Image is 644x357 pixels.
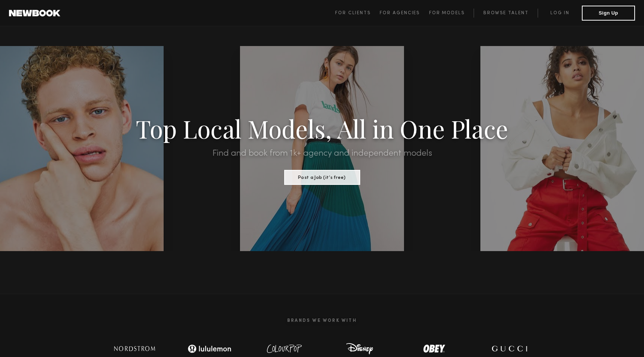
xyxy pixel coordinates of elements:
span: For Models [429,11,465,15]
a: For Agencies [380,9,429,18]
span: For Agencies [380,11,420,15]
span: For Clients [335,11,371,15]
a: For Clients [335,9,380,18]
h2: Find and book from 1k+ agency and independent models [48,149,596,158]
img: logo-colour-pop.svg [260,341,309,356]
button: Sign Up [582,6,635,21]
a: For Models [429,9,474,18]
button: Post a Job (it’s free) [284,170,360,185]
img: logo-nordstrom.svg [109,341,161,356]
img: logo-lulu.svg [183,341,236,356]
img: logo-obey.svg [410,341,459,356]
a: Post a Job (it’s free) [284,173,360,181]
img: logo-disney.svg [335,341,384,356]
h1: Top Local Models, All in One Place [48,117,596,140]
a: Log in [538,9,582,18]
a: Browse Talent [474,9,538,18]
img: logo-gucci.svg [485,341,534,356]
h2: Brands We Work With [97,309,547,332]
